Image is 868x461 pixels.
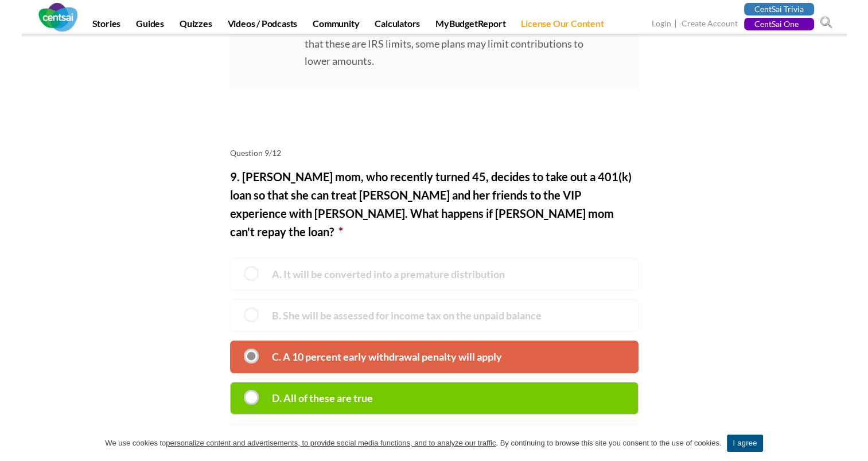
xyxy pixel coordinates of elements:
[173,18,219,34] a: Quizzes
[38,3,77,32] img: CentSai
[673,17,680,30] span: |
[230,382,639,415] label: D. All of these are true
[221,18,305,34] a: Videos / Podcasts
[744,3,814,15] a: CentSai Trivia
[848,437,859,449] a: I agree
[230,167,639,241] label: 9. [PERSON_NAME] mom, who recently turned 45, decides to take out a 401(k) loan so that she can t...
[306,18,366,34] a: Community
[129,18,171,34] a: Guides
[744,18,814,30] a: CentSai One
[368,18,427,34] a: Calculators
[230,147,639,159] li: Question 9/12
[166,439,496,447] u: personalize content and advertisements, to provide social media functions, and to analyze our tra...
[230,258,639,291] label: A. It will be converted into a premature distribution
[230,341,639,373] label: C. A 10 percent early withdrawal penalty will apply
[230,299,639,332] label: B. She will be assessed for income tax on the unpaid balance
[682,18,738,30] a: Create Account
[514,18,610,34] a: License Our Content
[85,18,128,34] a: Stories
[429,18,512,34] a: MyBudgetReport
[652,18,671,30] a: Login
[105,437,721,449] span: We use cookies to . By continuing to browse this site you consent to the use of cookies.
[727,435,762,452] a: I agree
